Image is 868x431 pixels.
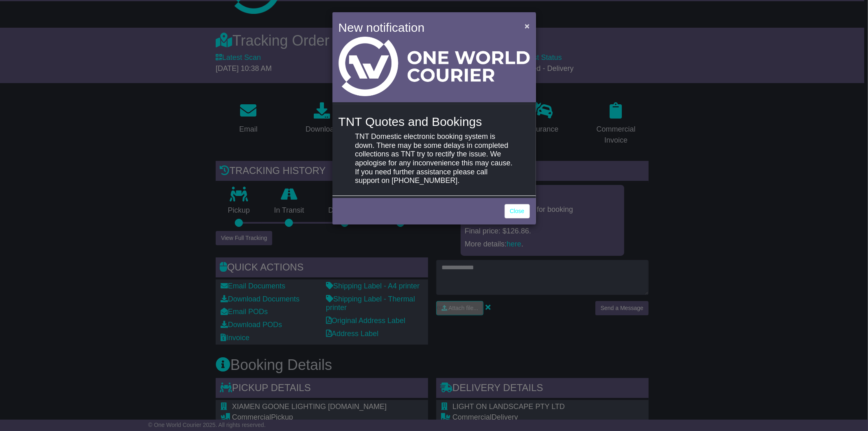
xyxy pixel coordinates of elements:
span: × [525,21,529,31]
h4: TNT Quotes and Bookings [339,115,530,128]
a: Close [505,204,530,218]
p: TNT Domestic electronic booking system is down. There may be some delays in completed collections... [355,132,513,185]
button: Close [520,18,533,34]
img: Light [339,37,530,96]
h4: New notification [339,18,513,37]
